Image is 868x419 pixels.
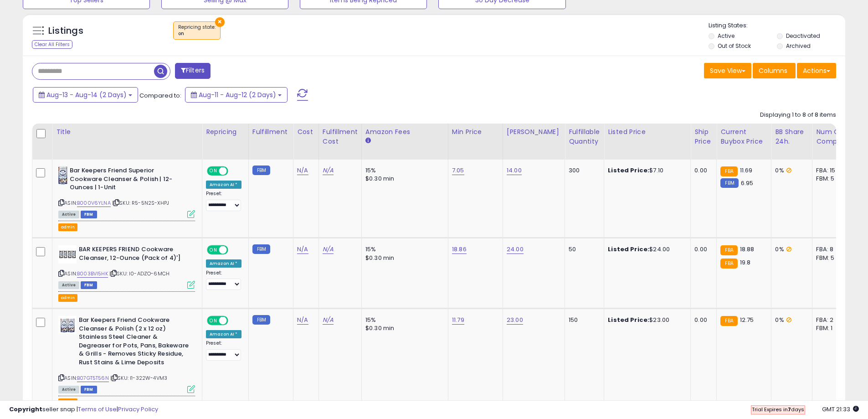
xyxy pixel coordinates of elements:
button: admin [58,294,77,302]
small: FBA [720,245,737,255]
span: 19.8 [740,258,751,267]
div: Displaying 1 to 8 of 8 items [760,111,836,119]
div: $0.30 min [365,254,441,262]
b: 7 [788,406,791,413]
small: FBM [252,315,270,325]
span: Columns [759,66,787,75]
div: 0% [775,166,805,175]
div: Fulfillment Cost [323,127,358,146]
div: 50 [569,245,597,253]
div: $24.00 [608,245,683,253]
div: Title [56,127,198,137]
span: 11.69 [740,166,753,175]
div: 300 [569,166,597,175]
small: FBA [720,316,737,326]
div: Min Price [452,127,499,137]
span: FBM [81,281,97,289]
a: 7.05 [452,166,464,175]
div: Amazon Fees [365,127,444,137]
div: [PERSON_NAME] [507,127,561,137]
div: Amazon AI * [206,330,241,338]
button: admin [58,223,77,231]
div: FBM: 5 [816,254,846,262]
a: 24.00 [507,245,524,254]
div: Cost [297,127,315,137]
div: Fulfillable Quantity [569,127,600,146]
span: All listings currently available for purchase on Amazon [58,211,79,218]
div: Current Buybox Price [720,127,767,146]
img: 51YRr5vZl1L._SL40_.jpg [58,245,77,264]
div: seller snap | | [9,405,158,414]
span: 6.95 [741,179,754,187]
div: $7.10 [608,166,683,175]
div: 15% [365,245,441,253]
div: 0.00 [694,245,709,253]
span: Trial Expires in days [752,406,804,413]
span: FBM [81,386,97,393]
a: N/A [297,316,308,325]
strong: Copyright [9,405,42,414]
span: OFF [227,246,241,254]
button: Save View [704,63,751,78]
div: Repricing [206,127,245,137]
a: N/A [297,245,308,254]
div: Clear All Filters [32,40,72,49]
div: 0.00 [694,166,709,175]
b: Bar Keepers Friend Cookware Cleanser & Polish (2 x 12 oz) Stainless Steel Cleaner & Degreaser for... [79,316,190,369]
a: B07GT5T56N [77,374,109,382]
div: Amazon AI * [206,259,241,268]
b: BAR KEEPERS FRIEND Cookware Cleanser, 12-Ounce (Pack of 4)'] [79,245,190,264]
div: FBA: 2 [816,316,846,324]
div: 15% [365,166,441,175]
div: on [178,31,216,37]
button: Aug-11 - Aug-12 (2 Days) [185,87,288,103]
div: 150 [569,316,597,324]
a: B003BVI5HK [77,270,108,278]
div: $23.00 [608,316,683,324]
span: | SKU: R5-5N2S-XHPJ [112,199,169,207]
div: 0% [775,245,805,253]
div: $0.30 min [365,324,441,332]
label: Out of Stock [718,42,751,50]
div: Preset: [206,270,241,290]
div: Num of Comp. [816,127,849,146]
span: 2025-08-15 21:33 GMT [822,405,859,414]
small: FBA [720,166,737,176]
div: Amazon AI * [206,181,241,189]
div: ASIN: [58,166,195,217]
span: ON [208,167,219,175]
a: B000V6YLNA [77,199,111,207]
button: Aug-13 - Aug-14 (2 Days) [33,87,138,103]
span: Repricing state : [178,24,216,37]
small: FBM [252,166,270,175]
label: Archived [786,42,811,50]
span: All listings currently available for purchase on Amazon [58,386,79,393]
div: 0% [775,316,805,324]
span: 18.88 [740,245,755,253]
b: Listed Price: [608,316,649,324]
div: Fulfillment [252,127,289,137]
span: OFF [227,167,241,175]
a: Privacy Policy [118,405,158,414]
div: Preset: [206,340,241,361]
label: Active [718,32,734,40]
div: $0.30 min [365,175,441,183]
span: FBM [81,211,97,218]
b: Listed Price: [608,245,649,253]
span: Compared to: [139,91,181,100]
small: FBA [720,259,737,269]
a: 18.86 [452,245,467,254]
div: Preset: [206,191,241,211]
img: 51AYGEmxHqL._SL40_.jpg [58,316,77,334]
div: 15% [365,316,441,324]
span: | SKU: I1-322W-4VM3 [110,374,167,382]
a: N/A [323,166,334,175]
a: N/A [297,166,308,175]
div: FBA: 15 [816,166,846,175]
span: All listings currently available for purchase on Amazon [58,281,79,289]
a: N/A [323,245,334,254]
div: FBA: 8 [816,245,846,253]
button: Columns [753,63,796,78]
b: Listed Price: [608,166,649,175]
p: Listing States: [709,21,845,30]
